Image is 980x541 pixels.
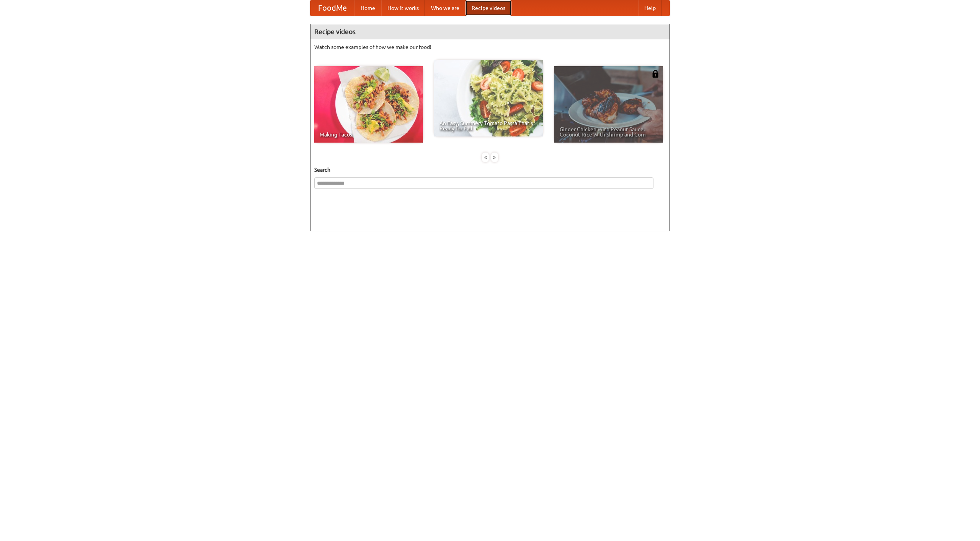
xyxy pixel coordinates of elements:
a: Making Tacos [314,66,423,143]
img: 483408.png [652,70,659,78]
span: Making Tacos [320,132,418,137]
a: Who we are [425,0,465,16]
div: « [482,153,489,162]
h5: Search [314,166,666,174]
div: » [491,153,498,162]
a: An Easy, Summery Tomato Pasta That's Ready for Fall [434,60,543,136]
a: Recipe videos [465,0,511,16]
a: FoodMe [310,0,354,16]
h4: Recipe videos [310,24,670,39]
a: Home [354,0,381,16]
a: Help [638,0,662,16]
a: How it works [381,0,425,16]
span: An Easy, Summery Tomato Pasta That's Ready for Fall [439,120,537,131]
p: Watch some examples of how we make our food! [314,43,666,51]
